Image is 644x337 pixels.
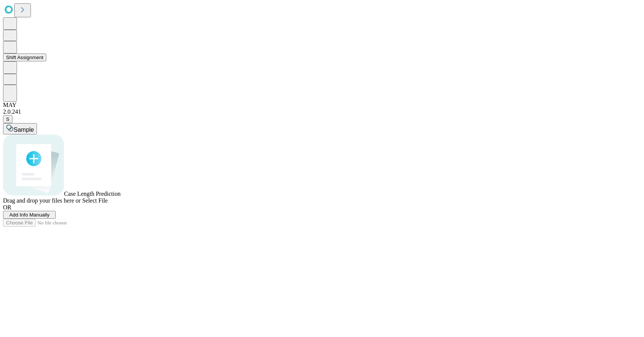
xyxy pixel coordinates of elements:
button: S [3,115,12,123]
span: Drag and drop your files here or [3,197,81,204]
span: OR [3,204,11,210]
span: S [6,116,9,122]
span: Sample [14,127,34,133]
span: Select File [82,197,108,204]
button: Add Info Manually [3,211,56,219]
button: Shift Assignment [3,53,46,61]
span: Add Info Manually [9,212,50,218]
div: MAY [3,102,641,108]
span: Case Length Prediction [64,191,121,197]
div: 2.0.241 [3,108,641,115]
button: Sample [3,123,37,134]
